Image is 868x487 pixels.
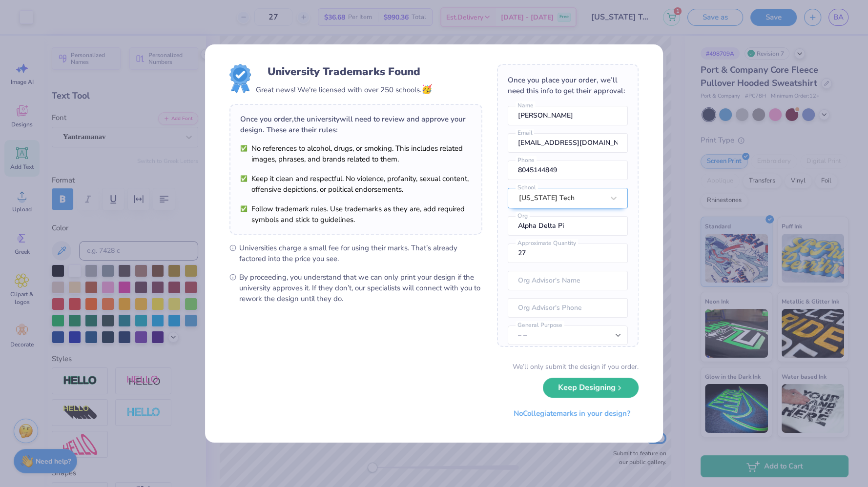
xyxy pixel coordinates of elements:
li: Keep it clean and respectful. No violence, profanity, sexual content, offensive depictions, or po... [240,173,472,195]
span: 🥳 [421,83,432,95]
img: License badge [229,64,251,93]
span: Universities charge a small fee for using their marks. That’s already factored into the price you... [239,243,482,264]
div: Once you order, the university will need to review and approve your design. These are their rules: [240,114,472,135]
input: Phone [508,161,628,180]
div: We’ll only submit the design if you order. [513,362,639,372]
button: Keep Designing [543,378,639,398]
div: Great news! We're licensed with over 250 schools. [256,83,432,96]
input: Org [508,216,628,236]
input: Org Advisor's Name [508,271,628,290]
span: By proceeding, you understand that we can only print your design if the university approves it. I... [239,272,482,304]
li: No references to alcohol, drugs, or smoking. This includes related images, phrases, and brands re... [240,143,472,164]
input: Org Advisor's Phone [508,298,628,318]
div: Once you place your order, we’ll need this info to get their approval: [508,75,628,96]
input: Approximate Quantity [508,243,628,263]
input: Email [508,133,628,153]
input: Name [508,106,628,125]
li: Follow trademark rules. Use trademarks as they are, add required symbols and stick to guidelines. [240,203,472,225]
button: NoCollegiatemarks in your design? [505,404,639,424]
div: University Trademarks Found [268,64,420,80]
